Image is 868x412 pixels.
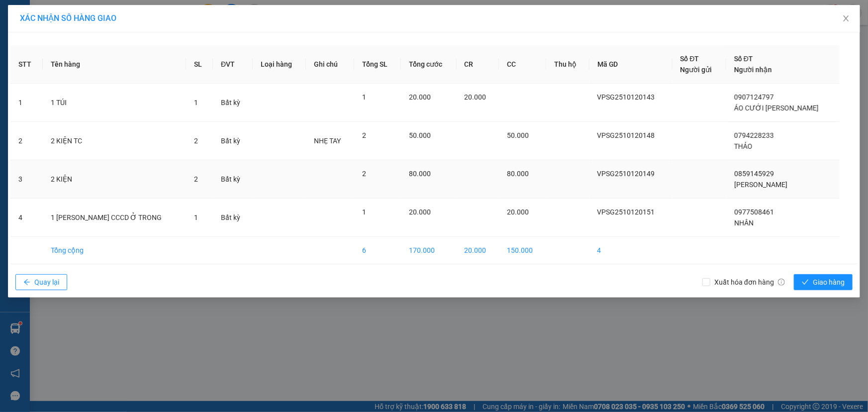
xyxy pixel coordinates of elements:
[842,14,850,22] span: close
[213,122,253,160] td: Bất kỳ
[213,160,253,199] td: Bất kỳ
[194,137,198,145] span: 2
[794,274,853,290] button: checkGiao hàng
[43,237,186,264] td: Tổng cộng
[597,131,655,139] span: VPSG2510120148
[401,45,457,84] th: Tổng cước
[734,55,753,63] span: Số ĐT
[10,45,43,84] th: STT
[507,208,529,216] span: 20.000
[362,170,366,178] span: 2
[597,170,655,178] span: VPSG2510120149
[354,45,401,84] th: Tổng SL
[589,237,673,264] td: 4
[589,45,673,84] th: Mã GD
[43,45,186,84] th: Tên hàng
[457,237,499,264] td: 20.000
[362,93,366,101] span: 1
[213,199,253,237] td: Bất kỳ
[813,277,845,288] span: Giao hàng
[362,131,366,139] span: 2
[186,45,213,84] th: SL
[43,160,186,199] td: 2 KIỆN
[314,137,341,145] span: NHẸ TAY
[710,277,789,288] span: Xuất hóa đơn hàng
[734,181,787,189] span: [PERSON_NAME]
[10,122,43,160] td: 2
[409,170,431,178] span: 80.000
[213,84,253,122] td: Bất kỳ
[680,55,699,63] span: Số ĐT
[597,93,655,101] span: VPSG2510120143
[507,131,529,139] span: 50.000
[306,45,354,84] th: Ghi chú
[597,208,655,216] span: VPSG2510120151
[457,45,499,84] th: CR
[802,279,809,287] span: check
[34,277,59,288] span: Quay lại
[734,208,774,216] span: 0977508461
[43,199,186,237] td: 1 [PERSON_NAME] CCCD Ở TRONG
[10,160,43,199] td: 3
[194,99,198,106] span: 1
[680,66,712,74] span: Người gửi
[362,208,366,216] span: 1
[734,131,774,139] span: 0794228233
[10,199,43,237] td: 4
[734,170,774,178] span: 0859145929
[832,5,860,33] button: Close
[194,213,198,221] span: 1
[734,142,753,150] span: THẢO
[409,208,431,216] span: 20.000
[194,175,198,183] span: 2
[499,237,546,264] td: 150.000
[409,93,431,101] span: 20.000
[499,45,546,84] th: CC
[507,170,529,178] span: 80.000
[354,237,401,264] td: 6
[23,279,30,287] span: arrow-left
[15,274,67,290] button: arrow-leftQuay lại
[213,45,253,84] th: ĐVT
[734,66,772,74] span: Người nhận
[734,219,754,227] span: NHÂN
[409,131,431,139] span: 50.000
[43,122,186,160] td: 2 KIỆN TC
[20,13,116,23] span: XÁC NHẬN SỐ HÀNG GIAO
[465,93,486,101] span: 20.000
[10,84,43,122] td: 1
[734,104,819,112] span: ÁO CƯỚI [PERSON_NAME]
[778,279,785,286] span: info-circle
[401,237,457,264] td: 170.000
[546,45,589,84] th: Thu hộ
[734,93,774,101] span: 0907124797
[253,45,306,84] th: Loại hàng
[43,84,186,122] td: 1 TÚI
